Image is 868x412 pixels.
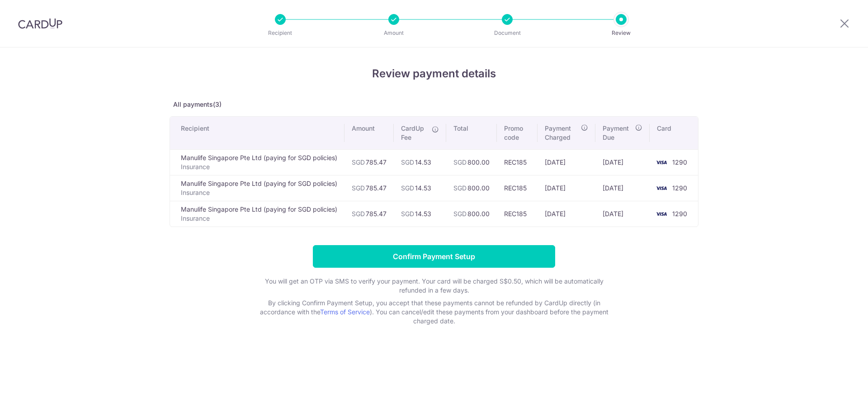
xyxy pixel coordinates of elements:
[474,28,541,38] p: Document
[253,277,615,295] p: You will get an OTP via SMS to verify your payment. Your card will be charged S$0.50, which will ...
[247,28,314,38] p: Recipient
[181,214,337,223] p: Insurance
[497,117,538,149] th: Promo code
[652,208,670,219] img: <span class="translation_missing" title="translation missing: en.account_steps.new_confirm_form.b...
[672,210,687,218] span: 1290
[595,149,650,175] td: [DATE]
[810,385,859,407] iframe: Opens a widget where you can find more information
[672,184,687,192] span: 1290
[18,18,62,29] img: CardUp
[401,210,414,218] span: SGD
[538,149,595,175] td: [DATE]
[344,149,394,175] td: 785.47
[352,210,365,218] span: SGD
[181,162,337,171] p: Insurance
[650,117,698,149] th: Card
[170,149,344,175] td: Manulife Singapore Pte Ltd (paying for SGD policies)
[352,184,365,192] span: SGD
[453,210,467,218] span: SGD
[588,28,655,38] p: Review
[394,175,446,201] td: 14.53
[453,184,467,192] span: SGD
[344,175,394,201] td: 785.47
[170,175,344,201] td: Manulife Singapore Pte Ltd (paying for SGD policies)
[181,188,337,197] p: Insurance
[344,117,394,149] th: Amount
[652,183,670,194] img: <span class="translation_missing" title="translation missing: en.account_steps.new_confirm_form.b...
[595,201,650,227] td: [DATE]
[446,201,497,227] td: 800.00
[453,158,467,166] span: SGD
[401,184,414,192] span: SGD
[344,201,394,227] td: 785.47
[538,175,595,201] td: [DATE]
[595,175,650,201] td: [DATE]
[320,308,370,316] a: Terms of Service
[313,245,555,268] input: Confirm Payment Setup
[538,201,595,227] td: [DATE]
[497,175,538,201] td: REC185
[170,201,344,227] td: Manulife Singapore Pte Ltd (paying for SGD policies)
[253,298,615,326] p: By clicking Confirm Payment Setup, you accept that these payments cannot be refunded by CardUp di...
[170,117,344,149] th: Recipient
[497,201,538,227] td: REC185
[672,158,687,166] span: 1290
[394,149,446,175] td: 14.53
[446,149,497,175] td: 800.00
[497,149,538,175] td: REC185
[603,124,632,142] span: Payment Due
[170,100,698,109] p: All payments(3)
[352,158,365,166] span: SGD
[394,201,446,227] td: 14.53
[545,124,578,142] span: Payment Charged
[446,175,497,201] td: 800.00
[170,66,698,82] h4: Review payment details
[652,157,670,168] img: <span class="translation_missing" title="translation missing: en.account_steps.new_confirm_form.b...
[360,28,427,38] p: Amount
[401,158,414,166] span: SGD
[401,124,427,142] span: CardUp Fee
[446,117,497,149] th: Total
